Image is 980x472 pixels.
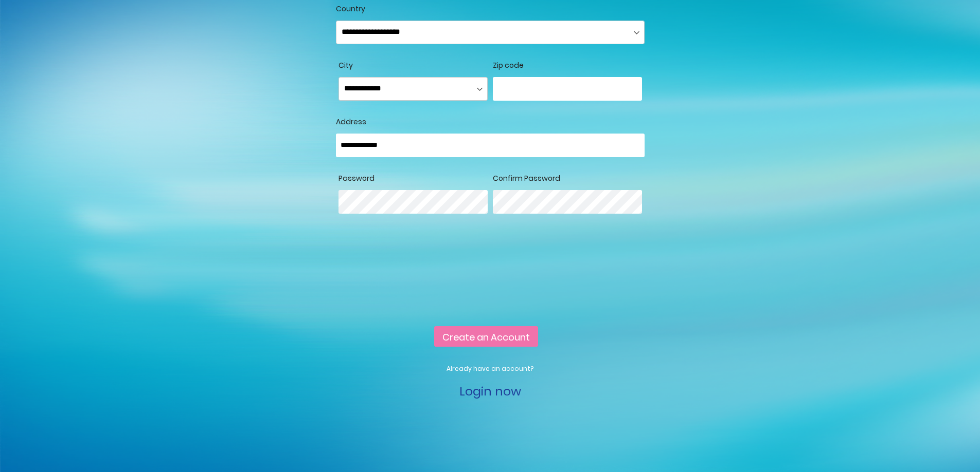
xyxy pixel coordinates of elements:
p: Already have an account? [336,364,645,373]
span: City [338,60,353,70]
span: Create an Account [442,331,530,344]
span: Zip code [493,60,524,70]
button: Create an Account [434,326,538,347]
span: Address [336,117,366,127]
span: Password [338,173,375,183]
iframe: reCAPTCHA [336,260,492,300]
a: Login now [459,383,521,400]
span: Confirm Password [493,173,560,183]
span: Country [336,4,365,14]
